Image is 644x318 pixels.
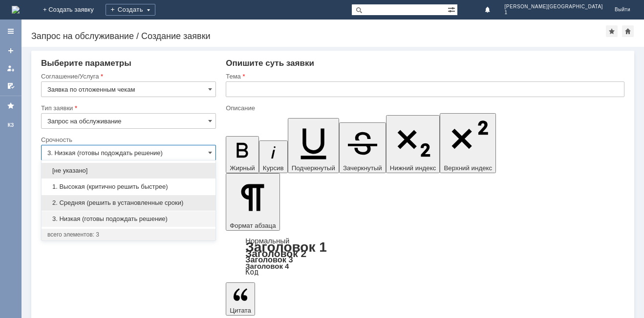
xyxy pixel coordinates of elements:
[339,122,386,173] button: Зачеркнутый
[386,115,440,173] button: Нижний индекс
[505,10,603,16] span: 1
[226,136,259,173] button: Жирный
[390,164,436,172] span: Нижний индекс
[31,31,606,41] div: Запрос на обслуживание / Создание заявки
[622,25,634,37] div: Сделать домашней страницей
[12,6,20,14] img: logo
[3,118,19,133] a: КЗ
[41,59,131,68] span: Выберите параметры
[245,248,306,259] a: Заголовок 2
[263,164,284,172] span: Курсив
[245,262,289,270] a: Заголовок 4
[226,73,623,79] div: Тема
[444,164,492,172] span: Верхний индекс
[292,164,335,172] span: Подчеркнутый
[47,183,210,191] span: 1. Высокая (критично решить быстрее)
[226,105,623,111] div: Описание
[230,164,255,172] span: Жирный
[3,43,19,59] a: Создать заявку
[41,73,214,79] div: Соглашение/Услуга
[440,113,496,173] button: Верхний индекс
[288,118,339,173] button: Подчеркнутый
[226,173,279,231] button: Формат абзаца
[245,255,293,264] a: Заголовок 3
[12,6,20,14] a: Перейти на домашнюю страницу
[3,78,19,94] a: Мои согласования
[47,231,210,238] div: всего элементов: 3
[230,307,251,314] span: Цитата
[343,164,382,172] span: Зачеркнутый
[230,222,276,229] span: Формат абзаца
[606,25,618,37] div: Добавить в избранное
[259,140,288,173] button: Курсив
[226,59,314,68] span: Опишите суть заявки
[448,4,457,14] span: Расширенный поиск
[3,60,19,76] a: Мои заявки
[106,4,155,16] div: Создать
[41,137,214,143] div: Срочность
[245,239,327,255] a: Заголовок 1
[47,167,210,175] span: [не указано]
[505,4,603,10] span: [PERSON_NAME][GEOGRAPHIC_DATA]
[226,282,255,316] button: Цитата
[47,199,210,207] span: 2. Средняя (решить в установленные сроки)
[47,215,210,223] span: 3. Низкая (готовы подождать решение)
[3,121,19,129] div: КЗ
[245,268,258,277] a: Код
[245,237,289,245] a: Нормальный
[226,238,624,276] div: Формат абзаца
[41,105,214,111] div: Тип заявки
